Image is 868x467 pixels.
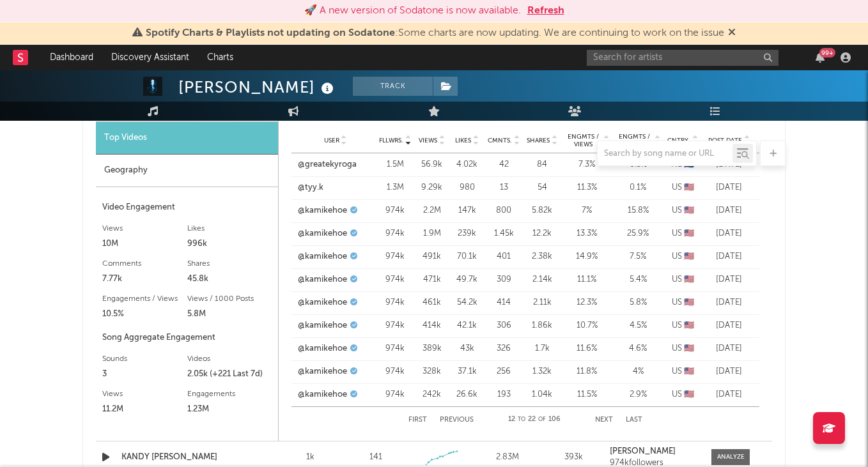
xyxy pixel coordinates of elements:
[417,227,446,240] div: 1.9M
[102,256,187,272] div: Comments
[705,296,753,309] div: [DATE]
[616,227,660,240] div: 25.9 %
[379,250,411,263] div: 974k
[595,417,613,424] button: Next
[564,273,609,286] div: 11.1 %
[667,273,699,286] div: US
[564,227,609,240] div: 13.3 %
[564,296,609,309] div: 12.3 %
[488,296,520,309] div: 414
[187,221,272,236] div: Likes
[417,181,446,194] div: 9.29k
[616,388,660,401] div: 2.9 %
[369,451,382,464] div: 141
[453,365,481,378] div: 37.1k
[121,451,255,464] a: KANDY [PERSON_NAME]
[102,330,272,346] div: Song Aggregate Engagement
[453,388,481,401] div: 26.6k
[708,137,742,144] span: Post Date
[488,227,520,240] div: 1.45k
[453,204,481,217] div: 147k
[610,447,699,456] a: [PERSON_NAME]
[705,250,753,263] div: [DATE]
[616,342,660,355] div: 4.6 %
[667,204,699,217] div: US
[102,200,272,215] div: Video Engagement
[102,291,187,307] div: Engagements / Views
[616,273,660,286] div: 5.4 %
[298,365,347,378] a: @kamikehoe
[379,388,411,401] div: 974k
[324,137,339,144] span: User
[705,388,753,401] div: [DATE]
[684,252,694,261] span: 🇺🇸
[96,155,278,187] div: Geography
[102,387,187,402] div: Views
[187,272,272,287] div: 45.8k
[684,321,694,330] span: 🇺🇸
[298,342,347,355] a: @kamikehoe
[102,236,187,252] div: 10M
[488,181,520,194] div: 13
[667,365,699,378] div: US
[526,181,558,194] div: 54
[667,181,699,194] div: US
[488,342,520,355] div: 326
[281,451,340,464] div: 1k
[478,451,538,464] div: 2.83M
[453,296,481,309] div: 54.2k
[146,28,395,38] span: Spotify Charts & Playlists not updating on Sodatone
[667,296,699,309] div: US
[102,351,187,367] div: Sounds
[96,122,278,155] div: Top Videos
[379,342,411,355] div: 974k
[616,296,660,309] div: 5.8 %
[41,45,102,70] a: Dashboard
[187,367,272,382] div: 2.05k (+221 Last 7d)
[488,388,520,401] div: 193
[304,3,521,19] div: 🚀 A new version of Sodatone is now available.
[564,342,609,355] div: 11.6 %
[705,365,753,378] div: [DATE]
[379,227,411,240] div: 974k
[544,451,603,464] div: 393k
[684,344,694,353] span: 🇺🇸
[616,133,653,148] span: Engmts / Fllwrs.
[564,204,609,217] div: 7 %
[353,77,433,96] button: Track
[178,77,337,98] div: [PERSON_NAME]
[564,250,609,263] div: 14.9 %
[453,227,481,240] div: 239k
[453,273,481,286] div: 49.7k
[526,388,558,401] div: 1.04k
[667,137,690,144] span: Cntry.
[102,272,187,287] div: 7.77k
[705,227,753,240] div: [DATE]
[379,204,411,217] div: 974k
[453,181,481,194] div: 980
[187,307,272,322] div: 5.8M
[187,236,272,252] div: 996k
[379,296,411,309] div: 974k
[816,52,825,63] button: 99+
[379,365,411,378] div: 974k
[488,319,520,332] div: 306
[417,250,446,263] div: 491k
[616,181,660,194] div: 0.1 %
[417,365,446,378] div: 328k
[684,183,694,192] span: 🇺🇸
[526,296,558,309] div: 2.11k
[499,412,570,427] div: 12 22 106
[298,227,347,240] a: @kamikehoe
[298,319,347,332] a: @kamikehoe
[488,137,512,144] span: Cmnts.
[417,319,446,332] div: 414k
[526,319,558,332] div: 1.86k
[705,273,753,286] div: [DATE]
[518,417,525,422] span: to
[564,319,609,332] div: 10.7 %
[616,319,660,332] div: 4.5 %
[667,227,699,240] div: US
[684,298,694,307] span: 🇺🇸
[298,250,347,263] a: @kamikehoe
